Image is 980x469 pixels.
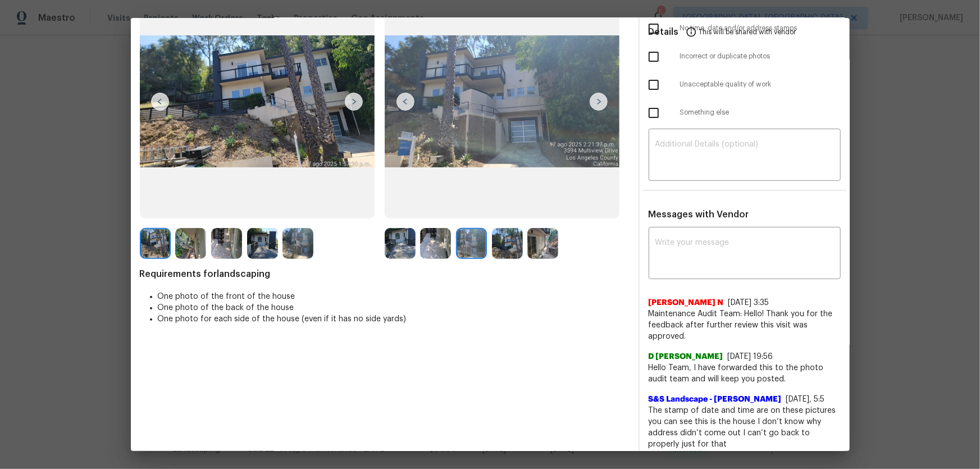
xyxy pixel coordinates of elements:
[640,71,850,99] div: Unacceptable quality of work
[649,351,723,362] span: D [PERSON_NAME]
[649,308,841,342] span: Maintenance Audit Team: Hello! Thank you for the feedback after further review this visit was app...
[649,210,749,219] span: Messages with Vendor
[699,18,796,45] span: This will be shared with vendor
[640,43,850,71] div: Incorrect or duplicate photos
[140,268,630,280] span: Requirements for landscaping
[649,362,841,385] span: Hello Team, I have forwarded this to the photo audit team and will keep you posted.
[680,52,841,61] span: Incorrect or duplicate photos
[590,93,608,111] img: right-chevron-button-url
[649,405,841,450] span: The stamp of date and time are on these pictures you can see this is the house I don’t know why a...
[680,80,841,89] span: Unacceptable quality of work
[396,93,414,111] img: left-chevron-button-url
[640,99,850,127] div: Something else
[345,93,363,111] img: right-chevron-button-url
[728,299,769,307] span: [DATE] 3:35
[158,302,630,313] li: One photo of the back of the house
[151,93,169,111] img: left-chevron-button-url
[680,108,841,117] span: Something else
[158,291,630,302] li: One photo of the front of the house
[649,394,782,405] span: S&S Landscape - [PERSON_NAME]
[649,297,724,308] span: [PERSON_NAME] N
[728,353,773,361] span: [DATE] 19:56
[158,313,630,325] li: One photo for each side of the house (even if it has no side yards)
[786,395,825,403] span: [DATE], 5:5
